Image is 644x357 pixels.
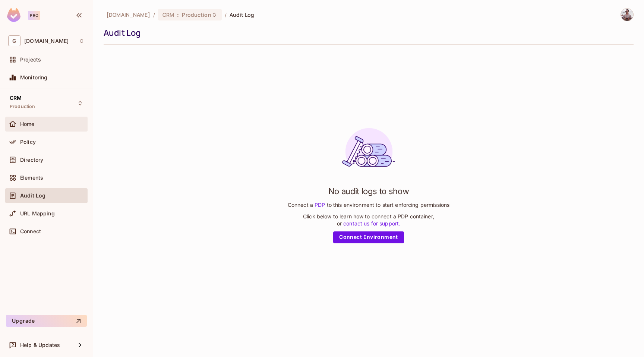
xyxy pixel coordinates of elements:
span: Elements [20,175,43,181]
img: Madhu Babu [621,9,633,21]
span: Monitoring [20,75,48,80]
div: Pro [28,11,40,20]
li: / [153,11,155,18]
li: / [225,11,227,18]
span: CRM [162,11,174,18]
a: contact us for support. [342,220,400,227]
span: Production [10,104,35,110]
span: Connect [20,228,41,234]
span: CRM [10,95,22,101]
span: Home [20,121,35,127]
span: Help & Updates [20,342,60,348]
span: Audit Log [20,193,45,199]
span: Policy [20,139,36,145]
button: Upgrade [6,315,87,327]
a: Connect Environment [333,231,404,243]
h1: No audit logs to show [328,186,409,197]
span: G [8,35,20,46]
span: : [177,12,179,18]
span: URL Mapping [20,211,55,217]
p: Click below to learn how to connect a PDP container, or [303,213,434,227]
div: Audit Log [104,27,630,38]
span: Projects [20,57,41,63]
p: Connect a to this environment to start enforcing permissions [288,201,449,208]
span: Directory [20,157,43,163]
span: Production [182,11,211,18]
img: SReyMgAAAABJRU5ErkJggg== [7,8,20,22]
span: Workspace: gameskraft.com [24,38,69,44]
a: PDP [313,202,327,208]
span: the active workspace [107,11,150,18]
span: Audit Log [230,11,254,18]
